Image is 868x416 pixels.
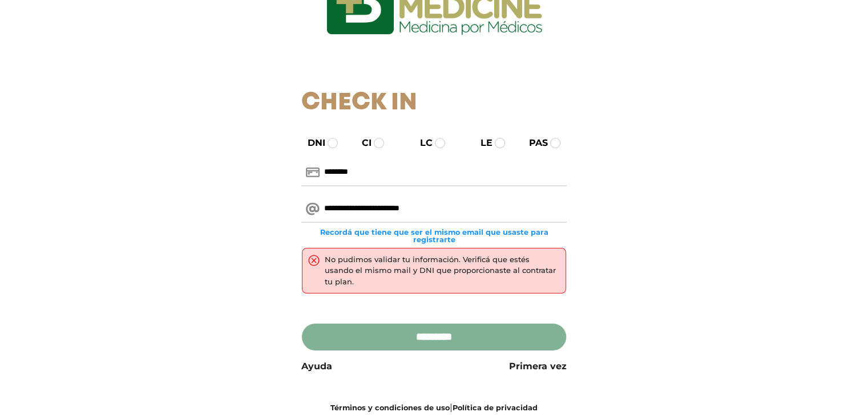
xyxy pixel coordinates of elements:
[410,136,433,150] label: LC
[470,136,492,150] label: LE
[453,403,538,412] a: Política de privacidad
[509,360,567,373] a: Primera vez
[330,403,450,412] a: Términos y condiciones de uso
[519,136,548,150] label: PAS
[297,136,325,150] label: DNI
[325,254,560,288] div: No pudimos validar tu información. Verificá que estés usando el mismo mail y DNI que proporcionas...
[301,360,332,373] a: Ayuda
[352,136,372,150] label: CI
[301,229,567,243] small: Recordá que tiene que ser el mismo email que usaste para registrarte
[301,89,567,117] h1: Check In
